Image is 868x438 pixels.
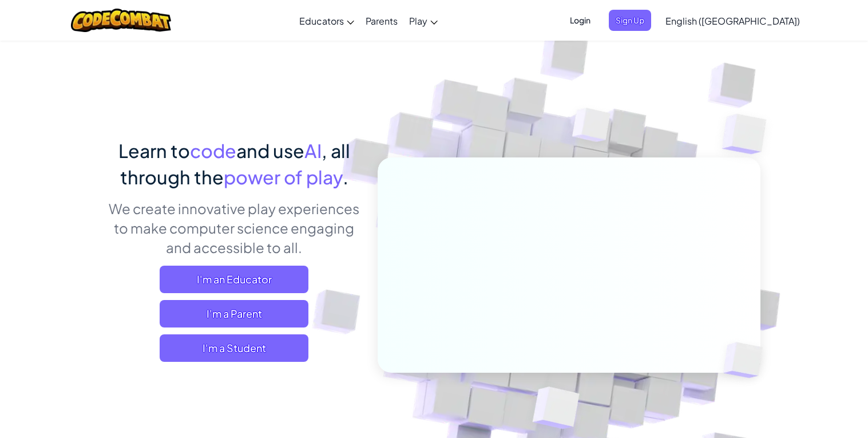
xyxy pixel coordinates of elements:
[299,15,344,27] span: Educators
[71,9,171,32] img: CodeCombat logo
[304,139,322,162] span: AI
[343,165,348,188] span: .
[224,165,343,188] span: power of play
[236,139,304,162] span: and use
[403,5,443,36] a: Play
[609,10,651,31] button: Sign Up
[190,139,236,162] span: code
[660,5,806,36] a: English ([GEOGRAPHIC_DATA])
[550,85,633,171] img: Overlap cubes
[699,86,798,183] img: Overlap cubes
[665,15,800,27] span: English ([GEOGRAPHIC_DATA])
[160,266,308,293] a: I'm an Educator
[160,334,308,362] button: I'm a Student
[118,139,190,162] span: Learn to
[294,5,360,36] a: Educators
[108,199,360,257] p: We create innovative play experiences to make computer science engaging and accessible to all.
[360,5,403,36] a: Parents
[409,15,427,27] span: Play
[704,318,790,402] img: Overlap cubes
[160,300,308,327] a: I'm a Parent
[563,10,597,31] button: Login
